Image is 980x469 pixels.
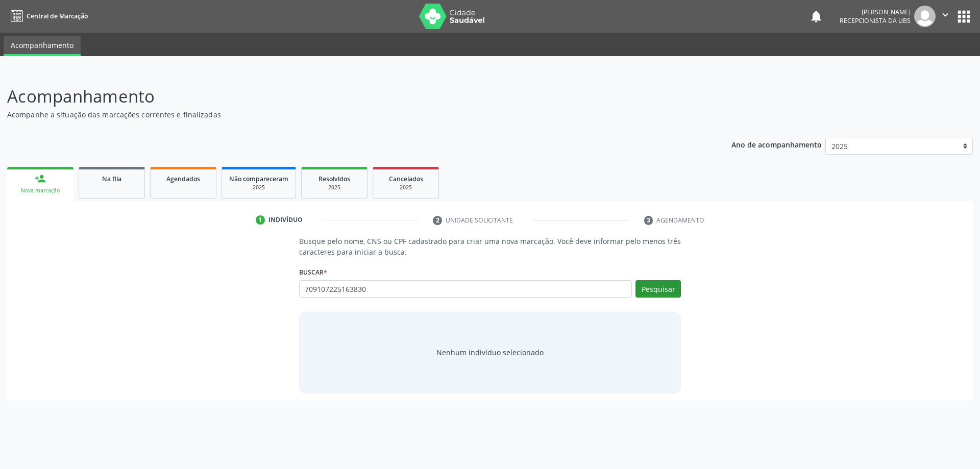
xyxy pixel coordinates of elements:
div: 2025 [380,184,431,191]
button: Pesquisar [635,280,681,298]
span: Agendados [166,175,200,183]
div: 1 [256,215,265,225]
button:  [936,6,955,27]
a: Acompanhamento [4,36,81,56]
input: Busque por nome, CNS ou CPF [299,280,632,298]
i:  [940,9,951,20]
label: Buscar [299,264,327,280]
img: img [914,6,936,27]
a: Central de Marcação [7,8,88,24]
span: Resolvidos [318,175,350,183]
span: Recepcionista da UBS [840,16,911,25]
span: Não compareceram [229,175,288,183]
div: 2025 [229,184,288,191]
span: Central de Marcação [27,12,88,20]
p: Ano de acompanhamento [731,138,822,151]
p: Acompanhe a situação das marcações correntes e finalizadas [7,109,683,120]
div: Indivíduo [268,215,303,225]
p: Busque pelo nome, CNS ou CPF cadastrado para criar uma nova marcação. Você deve informar pelo men... [299,236,681,257]
button: apps [955,8,973,26]
span: Na fila [102,175,121,183]
div: Nenhum indivíduo selecionado [436,347,544,358]
div: [PERSON_NAME] [840,8,911,16]
div: 2025 [309,184,360,191]
span: Cancelados [389,175,423,183]
p: Acompanhamento [7,84,683,109]
button: notifications [809,9,823,23]
div: person_add [35,173,46,184]
div: Nova marcação [14,187,66,194]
